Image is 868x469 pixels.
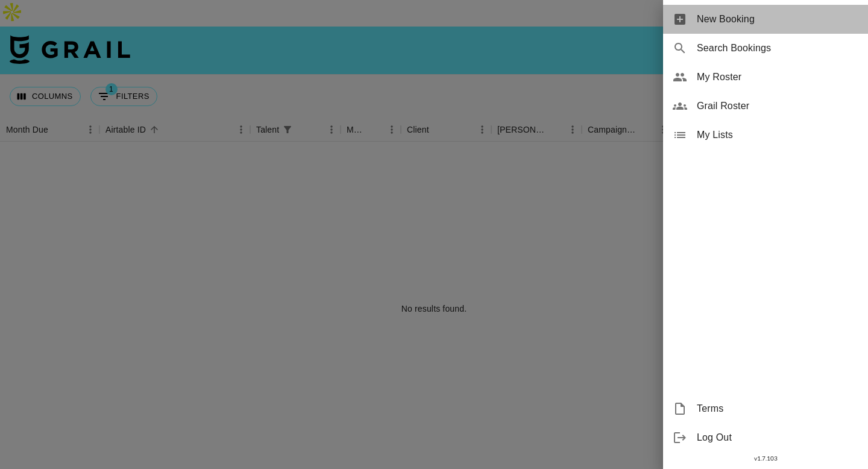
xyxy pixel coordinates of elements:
[697,70,858,84] span: My Roster
[697,430,858,445] span: Log Out
[663,423,868,452] div: Log Out
[663,5,868,34] div: New Booking
[697,41,858,55] span: Search Bookings
[697,401,858,416] span: Terms
[697,12,858,27] span: New Booking
[697,128,858,142] span: My Lists
[663,34,868,63] div: Search Bookings
[663,121,868,150] div: My Lists
[663,63,868,92] div: My Roster
[663,92,868,121] div: Grail Roster
[697,99,858,113] span: Grail Roster
[663,452,868,465] div: v 1.7.103
[663,394,868,423] div: Terms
